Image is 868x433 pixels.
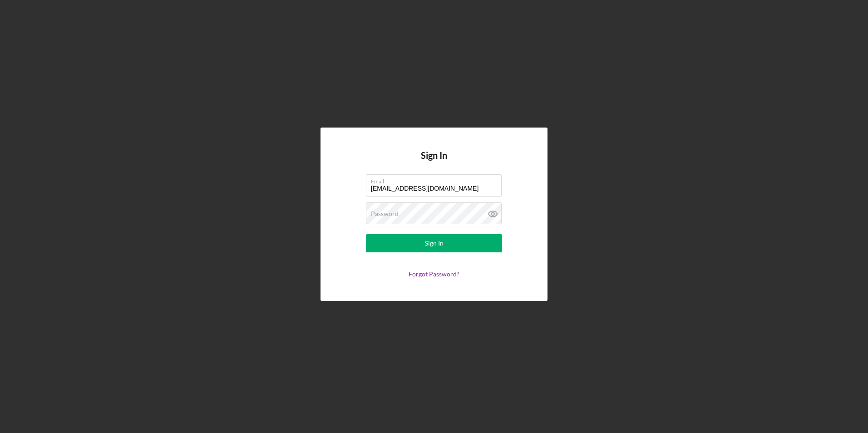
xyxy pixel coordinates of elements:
[421,150,447,174] h4: Sign In
[409,270,459,278] a: Forgot Password?
[371,210,399,217] label: Password
[425,234,444,252] div: Sign In
[371,175,502,185] label: Email
[366,234,502,252] button: Sign In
